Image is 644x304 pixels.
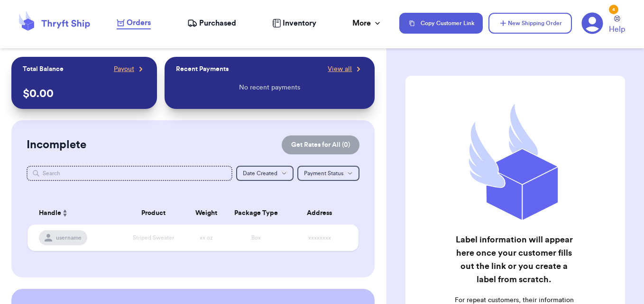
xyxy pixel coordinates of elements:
[176,64,229,74] p: Recent Payments
[200,235,213,241] span: xx oz
[609,5,618,14] div: 4
[133,235,174,241] span: Striped Sweater
[272,18,316,29] a: Inventory
[61,207,69,219] button: Sort ascending
[453,233,575,286] h2: Label information will appear here once your customer fills out the link or you create a label fr...
[581,12,603,34] a: 4
[286,202,359,224] th: Address
[117,17,151,29] a: Orders
[187,18,236,29] a: Purchased
[27,166,232,181] input: Search
[308,235,331,241] span: xxxxxxxx
[114,64,146,74] a: Payout
[39,208,61,218] span: Handle
[27,137,86,152] h2: Incomplete
[114,64,134,74] span: Payout
[23,64,64,74] p: Total Balance
[328,64,352,74] span: View all
[199,18,236,29] span: Purchased
[239,83,300,92] p: No recent payments
[352,18,382,29] div: More
[23,86,145,101] p: $ 0.00
[251,235,261,241] span: Box
[236,166,294,181] button: Date Created
[282,135,359,154] button: Get Rates for All (0)
[304,170,343,176] span: Payment Status
[56,234,82,241] span: username
[399,13,483,34] button: Copy Customer Link
[243,170,277,176] span: Date Created
[120,202,187,224] th: Product
[609,16,625,35] a: Help
[127,17,151,28] span: Orders
[609,24,625,35] span: Help
[226,202,286,224] th: Package Type
[186,202,226,224] th: Weight
[328,64,363,74] a: View all
[488,13,572,34] button: New Shipping Order
[283,18,316,29] span: Inventory
[297,166,359,181] button: Payment Status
